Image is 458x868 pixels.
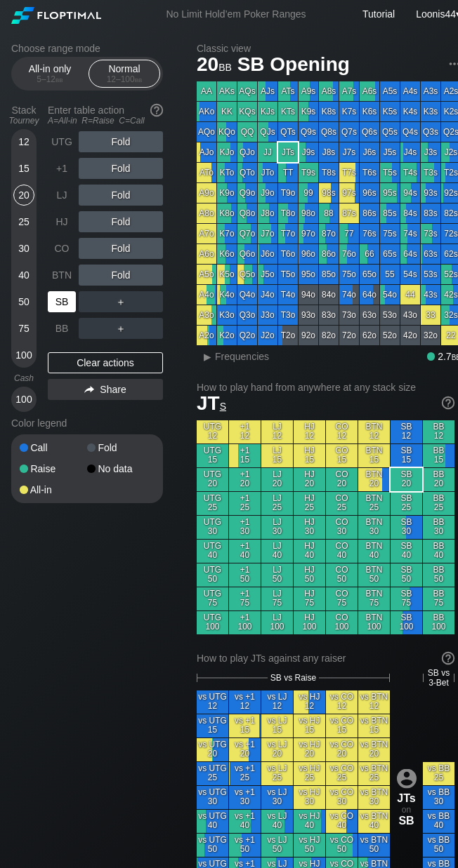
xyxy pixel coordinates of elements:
[217,305,237,325] div: K3o
[217,285,237,305] div: K4o
[360,224,379,243] div: 76s
[48,158,76,179] div: +1
[360,163,379,182] div: T6s
[294,444,325,467] div: HJ 15
[261,516,293,539] div: LJ 30
[197,244,216,264] div: A6o
[235,54,352,77] span: SB Opening
[299,265,318,284] div: 95o
[278,122,298,142] div: QTs
[423,563,454,587] div: BB 50
[278,305,298,325] div: T3o
[258,163,277,182] div: JTo
[217,163,237,182] div: KTo
[416,8,456,20] span: Loonis44
[391,492,422,515] div: SB 25
[360,265,379,284] div: 65o
[237,285,257,305] div: Q4o
[339,102,359,121] div: K7s
[237,142,257,162] div: QJo
[197,224,216,243] div: A7o
[294,492,325,515] div: HJ 25
[258,244,277,264] div: J6o
[197,305,216,325] div: A3o
[48,318,76,339] div: BB
[258,224,277,243] div: J7o
[299,81,318,101] div: A9s
[217,203,237,223] div: K8o
[294,516,325,539] div: HJ 30
[339,81,359,101] div: A7s
[339,142,359,162] div: J7s
[197,420,228,443] div: UTG 12
[299,142,318,162] div: J9s
[198,348,216,365] div: ▸
[79,265,163,286] div: Fold
[319,305,339,325] div: 83o
[358,516,390,539] div: BTN 30
[358,492,390,515] div: BTN 25
[421,81,440,101] div: A3s
[217,81,237,101] div: AKs
[339,326,359,345] div: 72o
[391,540,422,563] div: SB 40
[261,563,293,587] div: LJ 50
[13,265,34,286] div: 40
[79,158,163,179] div: Fold
[358,587,390,610] div: BTN 75
[217,244,237,264] div: K6o
[360,203,379,223] div: 86s
[326,540,358,563] div: CO 40
[294,420,325,443] div: HJ 12
[360,142,379,162] div: J6s
[339,305,359,325] div: 73o
[360,244,379,264] div: 66
[421,203,440,223] div: 83s
[197,468,228,491] div: UTG 20
[360,81,379,101] div: A6s
[400,142,420,162] div: J4s
[380,203,400,223] div: 85s
[13,389,34,410] div: 100
[258,203,277,223] div: J8o
[229,444,261,467] div: +1 15
[421,265,440,284] div: 53s
[319,183,339,203] div: 98s
[326,492,358,515] div: CO 25
[13,211,34,232] div: 25
[421,326,440,345] div: 32o
[339,163,359,182] div: T7s
[400,285,420,305] div: 44
[197,265,216,284] div: A5o
[380,326,400,345] div: 52o
[380,224,400,243] div: 75s
[48,379,163,400] div: Share
[237,163,257,182] div: QTo
[197,142,216,162] div: AJo
[299,163,318,182] div: T9s
[84,386,94,394] img: share.864f2f62.svg
[11,43,163,54] h2: Choose range mode
[358,540,390,563] div: BTN 40
[400,102,420,121] div: K4s
[319,224,339,243] div: 87o
[258,326,277,345] div: J2o
[217,326,237,345] div: K2o
[421,183,440,203] div: 93s
[261,492,293,515] div: LJ 25
[197,587,228,610] div: UTG 75
[237,265,257,284] div: Q5o
[258,102,277,121] div: KJs
[237,305,257,325] div: Q3o
[20,74,79,84] div: 5 – 12
[87,443,155,453] div: Fold
[391,444,422,467] div: SB 15
[87,464,155,474] div: No data
[6,116,42,126] div: Tourney
[299,305,318,325] div: 93o
[400,183,420,203] div: 94s
[294,587,325,610] div: HJ 75
[237,244,257,264] div: Q6o
[380,122,400,142] div: Q5s
[197,382,454,393] h2: How to play hand from anywhere at any stack size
